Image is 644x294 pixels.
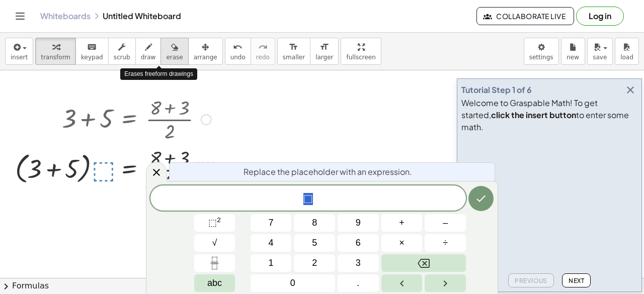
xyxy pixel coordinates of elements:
[251,234,292,252] button: 4
[294,234,335,252] button: 5
[529,54,553,61] span: settings
[188,38,223,65] button: arrange
[381,274,423,292] button: Left arrow
[468,186,494,211] button: Done
[75,38,109,65] button: keyboardkeypad
[576,7,624,26] button: Log in
[251,254,292,272] button: 1
[593,54,607,61] span: save
[485,12,566,21] span: Collaborate Live
[491,110,576,120] b: click the insert button
[312,216,317,230] span: 8
[35,38,76,65] button: transform
[356,236,361,250] span: 6
[303,193,313,205] span: ⬚
[620,54,633,61] span: load
[381,214,423,232] button: Plus
[312,236,317,250] span: 5
[425,234,466,252] button: Divide
[194,54,217,61] span: arrange
[141,54,156,61] span: draw
[251,214,292,232] button: 7
[12,8,28,24] button: Toggle navigation
[251,274,335,292] button: 0
[290,276,295,290] span: 0
[269,236,274,250] span: 4
[315,54,333,61] span: larger
[277,38,310,65] button: format_sizesmaller
[312,256,317,270] span: 2
[341,38,381,65] button: fullscreen
[160,38,188,65] button: erase
[166,54,183,61] span: erase
[524,38,559,65] button: settings
[381,254,466,272] button: Backspace
[294,214,335,232] button: 8
[356,216,361,230] span: 9
[120,68,197,80] div: Erases freeform drawings
[399,216,405,230] span: +
[399,236,405,250] span: ×
[135,38,162,65] button: draw
[194,234,235,252] button: Square root
[346,54,375,61] span: fullscreen
[233,41,243,53] i: undo
[356,256,361,270] span: 3
[587,38,613,65] button: save
[567,54,579,61] span: new
[310,38,339,65] button: format_sizelarger
[269,256,274,270] span: 1
[319,41,329,53] i: format_size
[338,254,379,272] button: 3
[244,166,412,178] span: Replace the placeholder with an expression.
[256,54,270,61] span: redo
[41,54,70,61] span: transform
[114,54,130,61] span: scrub
[443,216,448,230] span: –
[269,216,274,230] span: 7
[294,254,335,272] button: 2
[283,54,305,61] span: smaller
[476,7,574,25] button: Collaborate Live
[615,38,639,65] button: load
[561,38,585,65] button: new
[225,38,251,65] button: undoundo
[194,274,235,292] button: Alphabet
[194,254,235,272] button: Fraction
[40,11,91,21] a: Whiteboards
[425,274,466,292] button: Right arrow
[108,38,136,65] button: scrub
[461,97,637,133] div: Welcome to Graspable Math! To get started, to enter some math.
[11,54,28,61] span: insert
[461,84,532,96] div: Tutorial Step 1 of 6
[208,218,217,228] span: ⬚
[338,214,379,232] button: 9
[87,41,97,53] i: keyboard
[212,236,217,250] span: √
[258,41,268,53] i: redo
[207,276,222,290] span: abc
[425,214,466,232] button: Minus
[338,274,379,292] button: .
[562,273,591,287] button: Next
[569,277,584,284] span: Next
[194,214,235,232] button: Squared
[289,41,298,53] i: format_size
[217,216,221,224] sup: 2
[443,236,448,250] span: ÷
[381,234,423,252] button: Times
[357,276,359,290] span: .
[251,38,275,65] button: redoredo
[230,54,246,61] span: undo
[81,54,103,61] span: keypad
[338,234,379,252] button: 6
[5,38,33,65] button: insert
